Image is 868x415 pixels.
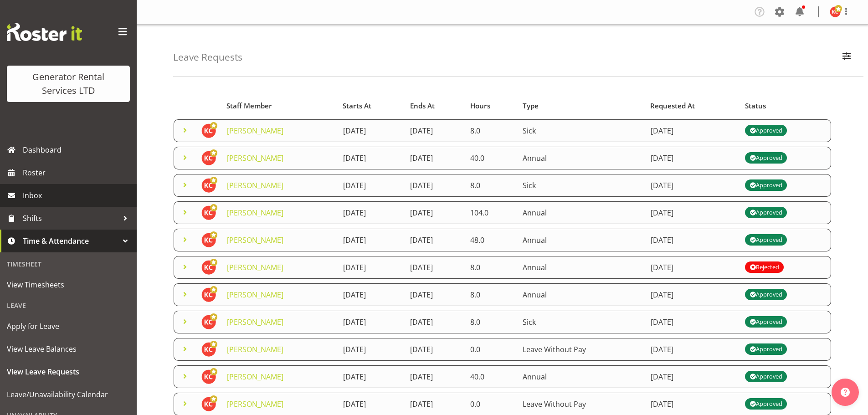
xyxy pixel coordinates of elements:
[750,262,779,273] div: Rejected
[405,119,465,142] td: [DATE]
[405,174,465,197] td: [DATE]
[7,319,130,333] span: Apply for Leave
[227,399,283,409] a: [PERSON_NAME]
[201,123,216,138] img: kay-campbell10429.jpg
[645,338,740,361] td: [DATE]
[750,344,782,355] div: Approved
[465,229,517,251] td: 48.0
[517,256,645,279] td: Annual
[750,153,782,164] div: Approved
[23,189,132,202] span: Inbox
[645,283,740,306] td: [DATE]
[2,338,134,360] a: View Leave Balances
[517,338,645,361] td: Leave Without Pay
[517,119,645,142] td: Sick
[2,273,134,296] a: View Timesheets
[517,147,645,169] td: Annual
[338,201,405,224] td: [DATE]
[517,283,645,306] td: Annual
[405,283,465,306] td: [DATE]
[465,311,517,333] td: 8.0
[750,207,782,218] div: Approved
[227,180,283,190] a: [PERSON_NAME]
[837,47,856,67] button: Filter Employees
[201,315,216,329] img: kay-campbell10429.jpg
[23,166,132,179] span: Roster
[227,344,283,354] a: [PERSON_NAME]
[2,383,134,406] a: Leave/Unavailability Calendar
[465,338,517,361] td: 0.0
[645,311,740,333] td: [DATE]
[750,289,782,300] div: Approved
[16,70,121,97] div: Generator Rental Services LTD
[201,342,216,357] img: kay-campbell10429.jpg
[201,287,216,302] img: kay-campbell10429.jpg
[650,101,695,111] span: Requested At
[410,101,435,111] span: Ends At
[841,388,850,397] img: help-xxl-2.png
[830,6,841,17] img: kay-campbell10429.jpg
[645,256,740,279] td: [DATE]
[227,290,283,300] a: [PERSON_NAME]
[745,101,766,111] span: Status
[226,101,272,111] span: Staff Member
[2,296,134,315] div: Leave
[338,283,405,306] td: [DATE]
[343,101,371,111] span: Starts At
[405,147,465,169] td: [DATE]
[201,233,216,247] img: kay-campbell10429.jpg
[465,256,517,279] td: 8.0
[645,201,740,224] td: [DATE]
[465,147,517,169] td: 40.0
[338,147,405,169] td: [DATE]
[750,317,782,328] div: Approved
[750,235,782,246] div: Approved
[750,399,782,410] div: Approved
[7,278,130,292] span: View Timesheets
[465,201,517,224] td: 104.0
[2,315,134,338] a: Apply for Leave
[173,52,242,62] h4: Leave Requests
[23,211,118,225] span: Shifts
[7,365,130,379] span: View Leave Requests
[227,262,283,272] a: [PERSON_NAME]
[338,338,405,361] td: [DATE]
[2,360,134,383] a: View Leave Requests
[750,371,782,382] div: Approved
[517,365,645,388] td: Annual
[201,151,216,165] img: kay-campbell10429.jpg
[517,229,645,251] td: Annual
[227,317,283,327] a: [PERSON_NAME]
[405,311,465,333] td: [DATE]
[338,229,405,251] td: [DATE]
[227,235,283,245] a: [PERSON_NAME]
[201,369,216,384] img: kay-campbell10429.jpg
[405,229,465,251] td: [DATE]
[645,119,740,142] td: [DATE]
[517,201,645,224] td: Annual
[750,125,782,136] div: Approved
[338,365,405,388] td: [DATE]
[7,342,130,356] span: View Leave Balances
[517,311,645,333] td: Sick
[201,205,216,220] img: kay-campbell10429.jpg
[338,119,405,142] td: [DATE]
[338,311,405,333] td: [DATE]
[23,234,118,248] span: Time & Attendance
[465,283,517,306] td: 8.0
[227,208,283,218] a: [PERSON_NAME]
[201,260,216,275] img: kay-campbell10429.jpg
[201,178,216,193] img: kay-campbell10429.jpg
[465,174,517,197] td: 8.0
[645,229,740,251] td: [DATE]
[465,119,517,142] td: 8.0
[405,201,465,224] td: [DATE]
[470,101,490,111] span: Hours
[645,174,740,197] td: [DATE]
[405,338,465,361] td: [DATE]
[7,23,82,41] img: Rosterit website logo
[750,180,782,191] div: Approved
[227,126,283,136] a: [PERSON_NAME]
[523,101,539,111] span: Type
[2,255,134,273] div: Timesheet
